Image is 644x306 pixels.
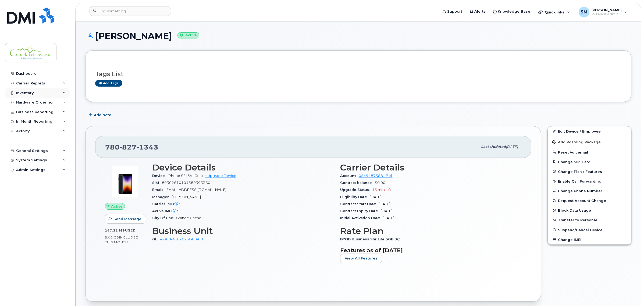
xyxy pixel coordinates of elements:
[548,157,631,167] button: Change SIM Card
[548,147,631,157] button: Reset Voicemail
[125,228,136,232] span: used
[340,163,522,172] h3: Carrier Details
[152,216,176,220] span: City Of Use
[548,205,631,215] button: Block Data Usage
[506,145,518,149] span: [DATE]
[182,202,186,206] span: —
[152,226,334,236] h3: Business Unit
[105,229,125,232] span: 247.31 MB
[340,209,381,213] span: Contract Expiry Date
[152,188,165,192] span: Email
[548,225,631,235] button: Suspend/Cancel Device
[137,143,158,151] span: 1343
[120,143,137,151] span: 827
[359,174,393,178] a: 0549487588 - Bell
[381,209,392,213] span: [DATE]
[370,195,381,199] span: [DATE]
[340,237,403,241] span: BYOD Business Shr Lite 5GB 36
[548,235,631,244] button: Change IMEI
[340,174,359,178] span: Account
[340,247,522,254] h3: Features as of [DATE]
[152,181,162,185] span: SIM
[172,195,201,199] span: [PERSON_NAME]
[85,110,116,120] button: Add Note
[345,256,378,261] span: View All Features
[383,216,394,220] span: [DATE]
[105,143,158,151] span: 780
[109,165,141,198] img: image20231002-3703462-1angbar.jpeg
[160,237,203,241] a: 4-300-410-3614-00-00
[375,181,385,185] span: $0.00
[152,174,168,178] span: Device
[105,236,119,239] span: 5.00 GB
[379,202,390,206] span: [DATE]
[340,181,375,185] span: Contract balance
[548,176,631,186] button: Enable Call Forwarding
[558,179,602,183] span: Enable Call Forwarding
[558,228,603,232] span: Suspend/Cancel Device
[340,216,383,220] span: Initial Activation Date
[168,174,203,178] span: iPhone SE (3rd Gen)
[548,186,631,196] button: Change Phone Number
[548,136,631,147] button: Add Roaming Package
[152,209,181,213] span: Active IMEI
[558,169,602,173] span: Change Plan / Features
[552,140,601,145] span: Add Roaming Package
[481,145,506,149] span: Last updated
[548,196,631,205] button: Request Account Change
[548,126,631,136] a: Edit Device / Employee
[94,112,111,118] span: Add Note
[340,195,370,199] span: Eligibility Date
[340,254,382,263] button: View All Features
[181,209,184,213] span: —
[152,195,172,199] span: Manager
[340,188,372,192] span: Upgrade Status
[111,204,123,209] span: Active
[152,163,334,172] h3: Device Details
[152,237,160,241] span: GL
[548,215,631,225] button: Transfer to Personal
[105,235,139,244] span: included this month
[95,80,122,87] a: Add tags
[205,174,236,178] a: + Upgrade Device
[105,214,146,224] button: Send Message
[165,188,226,192] span: [EMAIL_ADDRESS][DOMAIN_NAME]
[162,181,210,185] span: 89302610104389393360
[372,188,391,192] span: 15 mth left
[548,167,631,176] button: Change Plan / Features
[340,226,522,236] h3: Rate Plan
[95,71,621,77] h3: Tags List
[85,31,631,41] h1: [PERSON_NAME]
[176,216,201,220] span: Grande Cache
[113,216,141,222] span: Send Message
[177,32,199,38] small: Active
[340,202,379,206] span: Contract Start Date
[152,202,182,206] span: Carrier IMEI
